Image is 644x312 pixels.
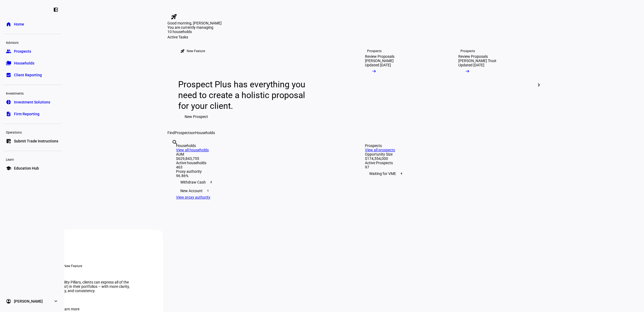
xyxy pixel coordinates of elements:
[3,46,61,57] a: groupProspects
[6,138,11,144] eth-mat-symbol: list_alt_add
[6,72,11,78] eth-mat-symbol: bid_landscape
[6,49,11,54] eth-mat-symbol: group
[450,39,539,131] a: ProspectsReview Proposals[PERSON_NAME] TrustUpdated [DATE]
[195,131,215,135] span: Households
[209,180,213,184] span: 2
[3,70,61,80] a: bid_landscapeClient Reporting
[176,148,209,152] a: View all households
[367,49,382,53] div: Prospects
[176,152,343,156] div: AUM
[167,131,541,135] div: Find or
[3,280,137,293] div: With Ethic’s refreshed Sustainability Pillars, clients can express all of the same values (and a ...
[171,13,177,20] mat-icon: rocket_launch
[3,128,61,136] div: Operations
[371,69,377,74] mat-icon: arrow_right_alt
[14,99,50,105] span: Investment Solutions
[365,165,532,169] div: 97
[14,72,42,78] span: Client Reporting
[365,63,391,67] div: Updated [DATE]
[365,54,394,59] div: Review Proposals
[176,178,343,187] div: Withdraw Cash
[536,82,542,88] mat-icon: chevron_right
[176,161,343,165] div: Active households
[176,144,343,148] div: Households
[365,156,532,161] div: $174,554,000
[6,299,11,304] eth-mat-symbol: account_circle
[176,165,343,169] div: 463
[176,195,210,199] a: View proxy authority
[399,171,404,176] span: 4
[365,152,532,156] div: Opportunity Size
[14,111,39,117] span: Firm Reporting
[460,49,475,53] div: Prospects
[14,299,43,304] span: [PERSON_NAME]
[14,60,34,66] span: Households
[3,97,61,107] a: pie_chartInvestment Solutions
[6,99,11,105] eth-mat-symbol: pie_chart
[3,38,61,46] div: Advisors
[3,19,61,30] a: homeHome
[167,30,221,35] div: 10 households
[14,21,24,27] span: Home
[14,49,31,54] span: Prospects
[458,63,484,67] div: Updated [DATE]
[178,111,214,122] button: New Prospect
[176,174,343,178] div: 96.86%
[175,131,192,135] span: Prospects
[3,155,61,163] div: Learn
[3,89,61,97] div: Investments
[167,35,541,39] div: Active Tasks
[206,189,210,193] span: 1
[167,21,541,25] div: Good morning, [PERSON_NAME]
[53,7,58,12] eth-mat-symbol: left_panel_close
[172,146,173,153] input: Enter name of prospect or household
[185,111,208,122] span: New Prospect
[176,156,343,161] div: $629,843,755
[6,111,11,117] eth-mat-symbol: description
[6,166,11,171] eth-mat-symbol: school
[14,138,58,144] span: Submit Trade Instructions
[365,144,532,148] div: Prospects
[64,264,82,268] div: New Feature
[180,49,185,53] mat-icon: rocket_launch
[465,69,470,74] mat-icon: arrow_right_alt
[458,59,496,63] div: [PERSON_NAME] Trust
[365,169,532,178] div: Waiting for VME
[365,161,532,165] div: Active Prospects
[365,59,394,63] div: [PERSON_NAME]
[3,58,61,69] a: folder_copyHouseholds
[172,139,178,146] mat-icon: search
[356,39,445,131] a: ProspectsReview Proposals[PERSON_NAME]Updated [DATE]
[187,49,205,53] div: New Feature
[458,54,488,59] div: Review Proposals
[53,299,58,304] eth-mat-symbol: expand_more
[365,148,395,152] a: View all prospects
[3,109,61,119] a: descriptionFirm Reporting
[178,79,310,111] div: Prospect Plus has everything you need to create a holistic proposal for your client.
[167,25,213,30] span: You are currently managing
[176,169,343,174] div: Proxy authority
[176,187,343,195] div: New Account
[6,60,11,66] eth-mat-symbol: folder_copy
[6,21,11,27] eth-mat-symbol: home
[14,166,39,171] span: Education Hub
